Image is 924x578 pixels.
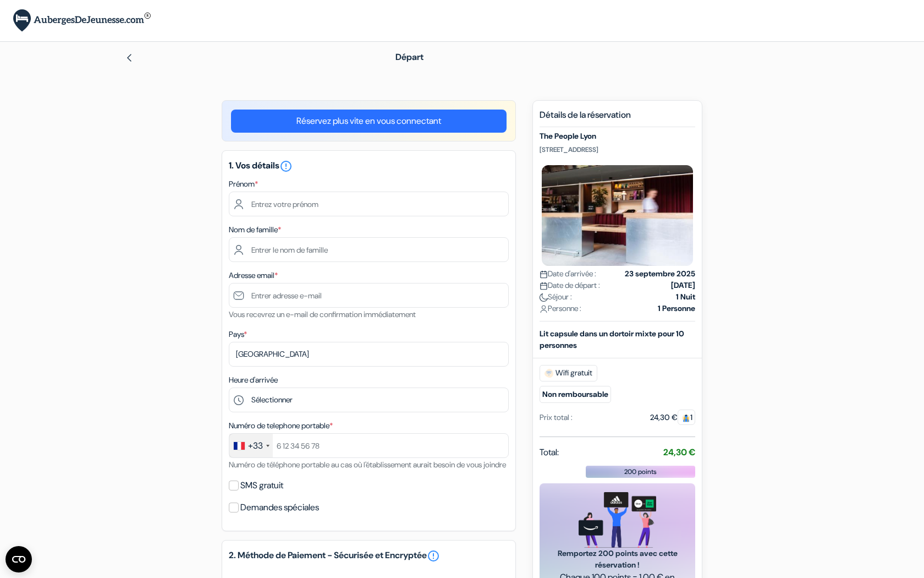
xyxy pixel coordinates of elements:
[676,291,695,303] strong: 1 Nuit
[540,446,559,459] span: Total:
[229,270,278,281] label: Adresse email
[540,303,581,314] span: Personne :
[540,132,695,141] h5: The People Lyon
[231,110,507,133] a: Réservez plus vite en vous connectant
[540,365,597,381] span: Wifi gratuit
[427,549,440,563] a: error_outline
[671,280,695,291] strong: [DATE]
[682,414,690,422] img: guest.svg
[229,237,509,262] input: Entrer le nom de famille
[229,309,416,319] small: Vous recevrez un e-mail de confirmation immédiatement
[540,282,548,290] img: calendar.svg
[229,433,509,458] input: 6 12 34 56 78
[279,160,293,173] i: error_outline
[248,439,263,452] div: +33
[678,410,695,425] span: 1
[13,9,151,32] img: AubergesDeJeunesse.com
[240,478,283,493] label: SMS gratuit
[229,549,509,563] h5: 2. Méthode de Paiement - Sécurisée et Encryptée
[240,500,319,515] label: Demandes spéciales
[579,492,656,548] img: gift_card_hero_new.png
[658,303,695,314] strong: 1 Personne
[540,280,600,291] span: Date de départ :
[125,53,134,62] img: left_arrow.svg
[624,467,657,477] span: 200 points
[229,160,509,173] h5: 1. Vos détails
[544,369,553,378] img: free_wifi.svg
[540,386,611,403] small: Non remboursable
[229,460,506,470] small: Numéro de téléphone portable au cas où l'établissement aurait besoin de vous joindre
[540,329,684,350] b: Lit capsule dans un dortoir mixte pour 10 personnes
[540,291,572,303] span: Séjour :
[650,412,695,423] div: 24,30 €
[625,268,695,280] strong: 23 septembre 2025
[540,293,548,302] img: moon.svg
[229,283,509,308] input: Entrer adresse e-mail
[540,270,548,279] img: calendar.svg
[540,145,695,154] p: [STREET_ADDRESS]
[279,160,293,171] a: error_outline
[229,374,278,386] label: Heure d'arrivée
[5,546,32,572] button: Open CMP widget
[229,329,247,340] label: Pays
[395,51,424,63] span: Départ
[229,224,281,236] label: Nom de famille
[229,420,333,432] label: Numéro de telephone portable
[663,446,695,458] strong: 24,30 €
[540,305,548,313] img: user_icon.svg
[540,110,695,127] h5: Détails de la réservation
[540,268,596,280] span: Date d'arrivée :
[229,434,273,457] div: France: +33
[229,178,258,190] label: Prénom
[229,192,509,216] input: Entrez votre prénom
[553,548,682,571] span: Remportez 200 points avec cette réservation !
[540,412,573,423] div: Prix total :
